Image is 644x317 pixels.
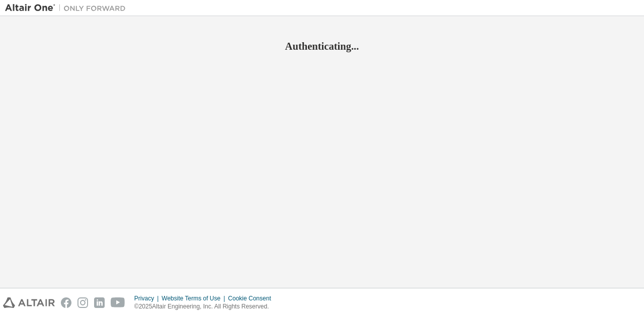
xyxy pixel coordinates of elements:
[5,3,131,13] img: Altair One
[61,297,71,308] img: facebook.svg
[77,297,88,308] img: instagram.svg
[94,297,105,308] img: linkedin.svg
[134,302,277,311] p: © 2025 Altair Engineering, Inc. All Rights Reserved.
[162,294,228,302] div: Website Terms of Use
[3,297,55,308] img: altair_logo.svg
[5,40,639,53] h2: Authenticating...
[228,294,277,302] div: Cookie Consent
[111,297,125,308] img: youtube.svg
[134,294,162,302] div: Privacy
